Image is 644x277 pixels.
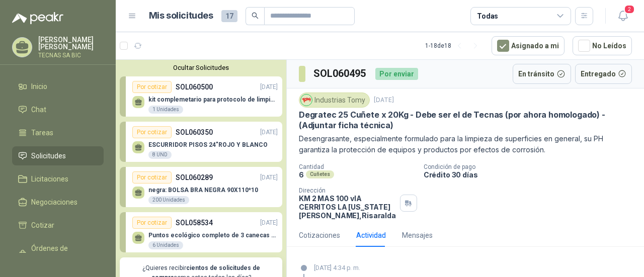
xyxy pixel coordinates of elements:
[313,66,367,81] h3: SOL060495
[38,52,104,58] p: TECNAS SA BIC
[424,163,640,170] p: Condición de pago
[12,12,63,24] img: Logo peakr
[176,81,213,93] p: SOL060500
[31,127,53,138] span: Tareas
[148,187,258,194] p: negra: BOLSA BRA NEGRA 90X110*10
[375,68,418,80] div: Por enviar
[31,150,66,161] span: Solicitudes
[12,146,104,165] a: Solicitudes
[252,12,259,19] span: search
[148,232,278,239] p: Puntos ecológico completo de 3 canecas de 50-60 litros en este tipo: ( con tapa vaivén)
[425,38,484,54] div: 1 - 18 de 18
[176,217,213,228] p: SOL058534
[12,100,104,119] a: Chat
[260,173,278,182] p: [DATE]
[12,216,104,235] a: Cotizar
[314,263,436,273] p: [DATE] 4:34 p. m.
[120,76,282,117] a: Por cotizarSOL060500[DATE] kit complemetario para protocolo de limpieza1 Unidades
[31,220,54,231] span: Cotizar
[624,5,635,14] span: 2
[148,141,268,148] p: ESCURRIDOR PISOS 24"ROJO Y BLANCO
[614,7,632,25] button: 2
[299,163,416,170] p: Cantidad
[299,187,396,194] p: Dirección
[299,194,396,220] p: KM 2 MAS 100 vIA CERRITOS LA [US_STATE] [PERSON_NAME] , Risaralda
[149,9,213,23] h1: Mis solicitudes
[31,197,77,208] span: Negociaciones
[31,173,68,184] span: Licitaciones
[301,95,312,106] img: Company Logo
[148,96,278,103] p: kit complemetario para protocolo de limpieza
[176,172,213,183] p: SOL060289
[573,36,632,55] button: No Leídos
[424,170,640,179] p: Crédito 30 días
[402,230,433,241] div: Mensajes
[299,110,632,131] p: Degratec 25 Cuñete x 20Kg - Debe ser el de Tecnas (por ahora homologado) - (Adjuntar ficha técnica)
[477,11,498,22] div: Todas
[148,196,189,204] div: 200 Unidades
[38,36,104,50] p: [PERSON_NAME] [PERSON_NAME]
[299,170,304,179] p: 6
[132,126,172,138] div: Por cotizar
[132,81,172,93] div: Por cotizar
[132,217,172,229] div: Por cotizar
[513,64,571,84] button: En tránsito
[12,77,104,96] a: Inicio
[31,81,47,92] span: Inicio
[148,241,183,249] div: 6 Unidades
[260,82,278,92] p: [DATE]
[120,212,282,252] a: Por cotizarSOL058534[DATE] Puntos ecológico completo de 3 canecas de 50-60 litros en este tipo: (...
[132,171,172,183] div: Por cotizar
[148,151,172,159] div: 8 UND
[120,64,282,71] button: Ocultar Solicitudes
[31,104,46,115] span: Chat
[260,128,278,137] p: [DATE]
[12,123,104,142] a: Tareas
[575,64,632,84] button: Entregado
[260,218,278,228] p: [DATE]
[299,93,370,108] div: Industrias Tomy
[306,170,334,178] div: Cuñetes
[12,193,104,212] a: Negociaciones
[176,127,213,138] p: SOL060350
[356,230,386,241] div: Actividad
[120,167,282,207] a: Por cotizarSOL060289[DATE] negra: BOLSA BRA NEGRA 90X110*10200 Unidades
[374,96,394,105] p: [DATE]
[299,133,632,155] p: Desengrasante, especialmente formulado para la limpieza de superficies en general, su PH garantiz...
[31,243,94,265] span: Órdenes de Compra
[120,122,282,162] a: Por cotizarSOL060350[DATE] ESCURRIDOR PISOS 24"ROJO Y BLANCO8 UND
[148,106,183,114] div: 1 Unidades
[492,36,565,55] button: Asignado a mi
[12,169,104,189] a: Licitaciones
[12,239,104,269] a: Órdenes de Compra
[299,230,340,241] div: Cotizaciones
[221,10,237,22] span: 17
